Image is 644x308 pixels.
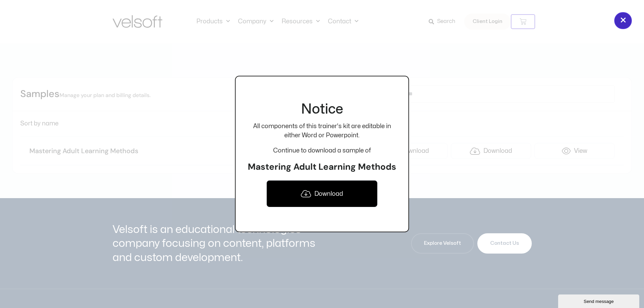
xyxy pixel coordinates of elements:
[558,293,641,308] iframe: chat widget
[248,122,396,140] p: All components of this trainer's kit are editable in either Word or Powerpoint.
[614,12,632,29] button: Close popup
[248,101,396,118] h2: Notice
[266,180,378,207] a: Download
[248,146,396,155] p: Continue to download a sample of
[248,161,396,173] h3: Mastering Adult Learning Methods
